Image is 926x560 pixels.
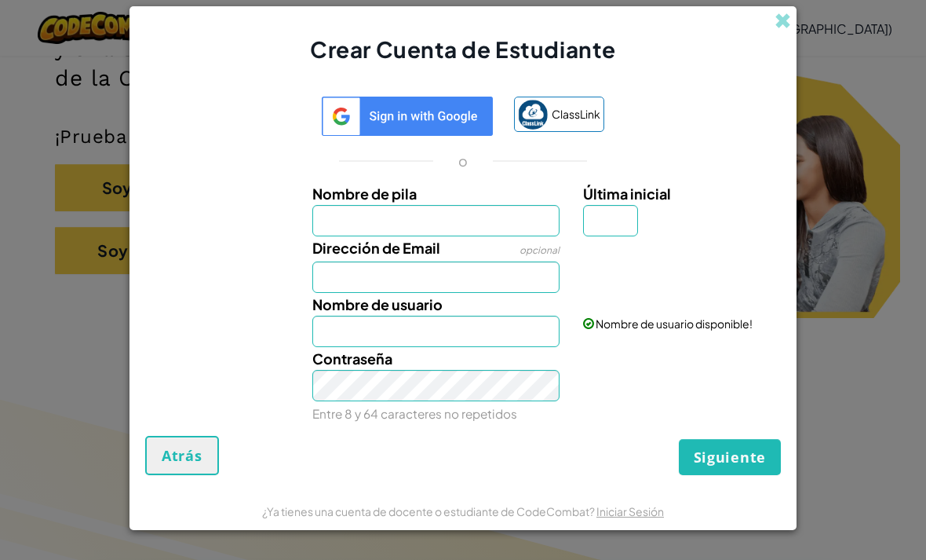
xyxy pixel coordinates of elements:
span: Crear Cuenta de Estudiante [310,35,616,63]
p: o [458,152,468,170]
a: Iniciar Sesión [596,504,664,518]
button: Siguiente [679,439,781,475]
img: log-in-google-sso-generic.svg [322,97,494,136]
span: Última inicial [583,185,671,203]
span: ClassLink [552,103,600,126]
span: Nombre de usuario [312,295,443,313]
span: Contraseña [312,350,392,368]
span: Atrás [162,446,202,465]
span: Nombre de pila [312,185,417,203]
span: ¿Ya tienes una cuenta de docente o estudiante de CodeCombat? [262,504,596,518]
img: classlink-logo-small.png [518,100,548,130]
span: Siguiente [694,448,766,467]
span: opcional [520,244,560,256]
small: Entre 8 y 64 caracteres no repetidos [312,406,517,421]
span: Dirección de Email [312,239,440,257]
button: Atrás [145,436,219,475]
span: Nombre de usuario disponible! [596,317,753,331]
